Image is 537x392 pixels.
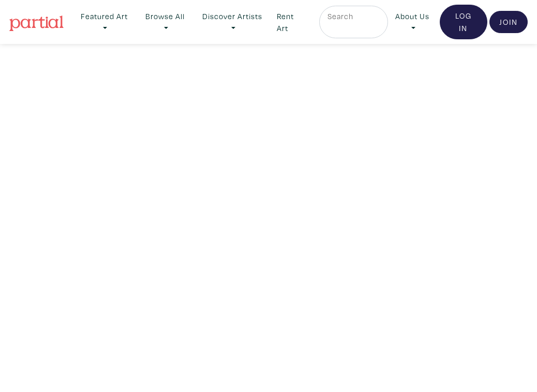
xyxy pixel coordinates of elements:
a: Featured Art [73,6,136,39]
a: Log In [440,5,487,39]
a: Join [489,11,528,34]
a: Discover Artists [195,6,270,39]
input: Search [326,10,378,23]
a: About Us [388,6,438,39]
a: Browse All [138,6,192,39]
a: Rent Art [272,6,312,39]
